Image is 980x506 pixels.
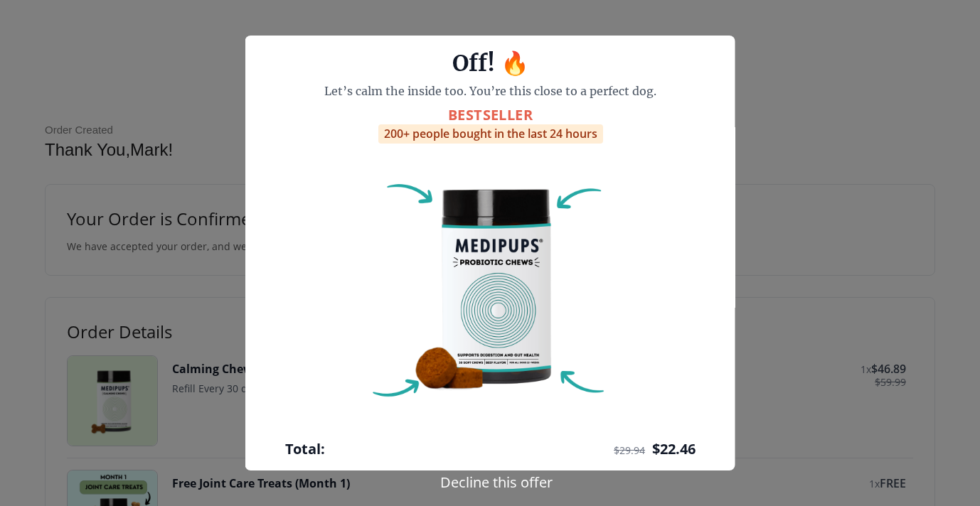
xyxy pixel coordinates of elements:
div: 200+ people bought in the last 24 hours [378,124,602,144]
img: Probiotic Dog Chews [348,144,632,428]
span: $ 29.94 [614,443,645,457]
span: $ 22.46 [652,439,696,458]
span: BestSeller [448,105,533,124]
iframe: Secure payment button frame [285,470,696,498]
span: Total: [285,439,325,458]
span: Let’s calm the inside too. You’re this close to a perfect dog. [324,84,656,98]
